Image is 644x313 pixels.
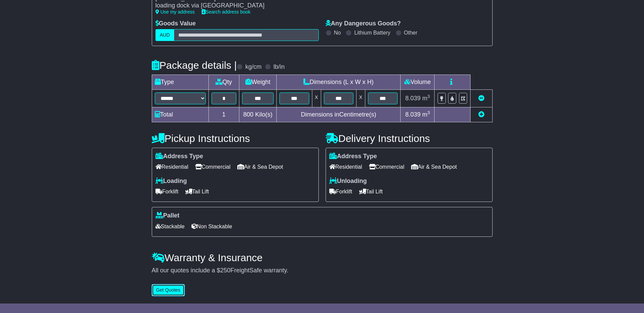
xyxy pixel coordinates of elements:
[155,20,196,27] label: Goods Value
[152,60,237,71] h4: Package details |
[427,94,430,99] sup: 3
[185,186,209,197] span: Tail Lift
[155,153,203,160] label: Address Type
[152,75,208,89] td: Type
[369,162,404,172] span: Commercial
[329,153,377,160] label: Address Type
[273,63,284,71] label: lb/in
[329,186,352,197] span: Forklift
[411,162,457,172] span: Air & Sea Depot
[326,133,493,144] h4: Delivery Instructions
[243,111,254,118] span: 800
[478,111,484,118] a: Add new item
[155,2,306,9] div: loading dock via [GEOGRAPHIC_DATA]
[155,221,185,232] span: Stackable
[359,186,383,197] span: Tail Lift
[220,267,231,274] span: 250
[334,29,341,36] label: No
[155,162,188,172] span: Residential
[152,133,319,144] h4: Pickup Instructions
[401,75,435,89] td: Volume
[329,162,362,172] span: Residential
[422,111,430,118] span: m
[155,186,179,197] span: Forklift
[356,89,365,107] td: x
[405,111,421,118] span: 8.039
[277,75,401,89] td: Dimensions (L x W x H)
[239,75,277,89] td: Weight
[155,212,180,220] label: Pallet
[404,29,418,36] label: Other
[354,29,390,36] label: Lithium Battery
[427,110,430,115] sup: 3
[152,252,493,263] h4: Warranty & Insurance
[202,9,251,15] a: Search address book
[239,107,277,122] td: Kilo(s)
[245,63,261,71] label: kg/cm
[208,107,239,122] td: 1
[155,178,187,185] label: Loading
[191,221,232,232] span: Non Stackable
[152,107,208,122] td: Total
[237,162,283,172] span: Air & Sea Depot
[329,178,367,185] label: Unloading
[405,95,421,102] span: 8.039
[152,284,185,296] button: Get Quotes
[155,9,195,15] a: Use my address
[152,267,493,274] div: All our quotes include a $ FreightSafe warranty.
[277,107,401,122] td: Dimensions in Centimetre(s)
[326,20,401,27] label: Any Dangerous Goods?
[208,75,239,89] td: Qty
[478,95,484,102] a: Remove this item
[155,29,174,41] label: AUD
[312,89,321,107] td: x
[195,162,231,172] span: Commercial
[422,95,430,102] span: m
